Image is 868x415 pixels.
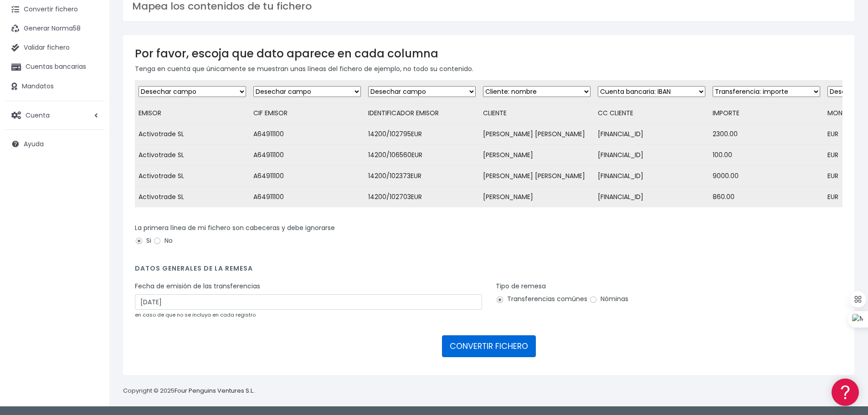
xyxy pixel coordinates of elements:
td: Activotrade SL [135,124,250,145]
label: Fecha de emisión de las transferencias [135,282,260,291]
td: 14200/106560EUR [365,145,479,166]
td: Activotrade SL [135,145,250,166]
span: Ayuda [24,139,44,149]
td: [FINANCIAL_ID] [594,187,709,208]
td: [PERSON_NAME] [PERSON_NAME] [479,124,594,145]
td: Activotrade SL [135,187,250,208]
td: [FINANCIAL_ID] [594,166,709,187]
td: [FINANCIAL_ID] [594,145,709,166]
td: [PERSON_NAME] [479,187,594,208]
td: CC CLIENTE [594,103,709,124]
td: IMPORTE [709,103,824,124]
a: Cuenta [5,106,105,125]
td: 100.00 [709,145,824,166]
label: Tipo de remesa [496,282,546,291]
a: Four Penguins Ventures S.L. [175,386,254,395]
td: Activotrade SL [135,166,250,187]
td: CIF EMISOR [250,103,365,124]
label: Si [135,236,151,246]
td: 860.00 [709,187,824,208]
h3: Mapea los contenidos de tu fichero [132,0,845,12]
p: Copyright © 2025 . [123,386,256,396]
td: [PERSON_NAME] [479,145,594,166]
td: CLIENTE [479,103,594,124]
td: EMISOR [135,103,250,124]
td: 14200/102795EUR [365,124,479,145]
span: Cuenta [26,110,50,119]
p: Tenga en cuenta que únicamente se muestran unas líneas del fichero de ejemplo, no todo su contenido. [135,64,842,74]
td: A64911100 [250,187,365,208]
td: A64911100 [250,124,365,145]
h4: Datos generales de la remesa [135,265,842,277]
label: Nóminas [589,294,628,304]
td: [FINANCIAL_ID] [594,124,709,145]
a: Cuentas bancarias [5,57,105,77]
td: 14200/102373EUR [365,166,479,187]
td: A64911100 [250,166,365,187]
small: en caso de que no se incluya en cada registro [135,311,256,318]
button: CONVERTIR FICHERO [442,335,536,357]
h3: Por favor, escoja que dato aparece en cada columna [135,47,842,60]
td: 14200/102703EUR [365,187,479,208]
label: No [153,236,173,246]
a: Mandatos [5,77,105,96]
td: A64911100 [250,145,365,166]
td: IDENTIFICADOR EMISOR [365,103,479,124]
a: Validar fichero [5,38,105,57]
label: La primera línea de mi fichero son cabeceras y debe ignorarse [135,223,335,233]
label: Transferencias comúnes [496,294,587,304]
a: Ayuda [5,134,105,154]
td: [PERSON_NAME] [PERSON_NAME] [479,166,594,187]
td: 9000.00 [709,166,824,187]
td: 2300.00 [709,124,824,145]
a: Generar Norma58 [5,19,105,38]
